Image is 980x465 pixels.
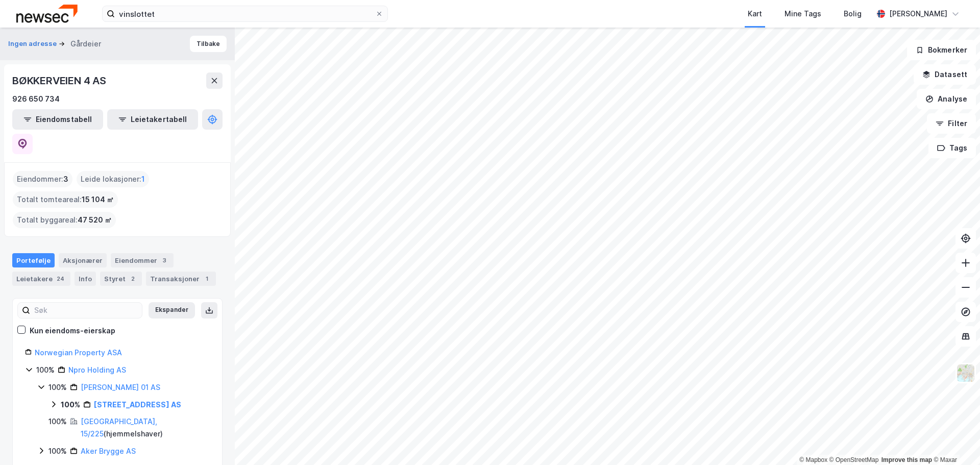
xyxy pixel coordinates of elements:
[81,417,157,438] a: [GEOGRAPHIC_DATA], 15/225
[81,415,210,440] div: ( hjemmelshaver )
[829,456,879,463] a: OpenStreetMap
[12,93,60,105] div: 926 650 734
[63,173,68,185] span: 3
[55,274,66,284] div: 24
[81,447,136,455] a: Aker Brygge AS
[149,302,195,319] button: Ekspander
[16,5,78,22] img: newsec-logo.f6e21ccffca1b3a03d2d.png
[12,109,103,130] button: Eiendomstabell
[82,193,114,206] span: 15 104 ㎡
[30,303,142,318] input: Søk
[13,191,118,208] div: Totalt tomteareal :
[844,8,862,20] div: Bolig
[12,253,55,267] div: Portefølje
[94,400,181,409] a: [STREET_ADDRESS] AS
[70,38,101,50] div: Gårdeier
[8,39,59,49] button: Ingen adresse
[141,173,145,185] span: 1
[748,8,762,20] div: Kart
[917,89,976,109] button: Analyse
[107,109,198,130] button: Leietakertabell
[889,8,947,20] div: [PERSON_NAME]
[128,274,138,284] div: 2
[929,416,980,465] iframe: Chat Widget
[202,274,212,284] div: 1
[78,214,112,226] span: 47 520 ㎡
[927,113,976,134] button: Filter
[59,253,107,267] div: Aksjonærer
[111,253,174,267] div: Eiendommer
[914,64,976,85] button: Datasett
[881,456,932,463] a: Improve this map
[146,272,216,286] div: Transaksjoner
[799,456,827,463] a: Mapbox
[81,383,160,391] a: [PERSON_NAME] 01 AS
[159,255,169,265] div: 3
[907,40,976,60] button: Bokmerker
[13,212,116,228] div: Totalt byggareal :
[785,8,821,20] div: Mine Tags
[48,445,67,457] div: 100%
[100,272,142,286] div: Styret
[12,272,70,286] div: Leietakere
[956,363,975,383] img: Z
[35,348,122,357] a: Norwegian Property ASA
[36,364,55,376] div: 100%
[190,36,227,52] button: Tilbake
[48,381,67,394] div: 100%
[68,365,126,374] a: Npro Holding AS
[115,6,375,21] input: Søk på adresse, matrikkel, gårdeiere, leietakere eller personer
[77,171,149,187] div: Leide lokasjoner :
[48,415,67,428] div: 100%
[12,72,108,89] div: BØKKERVEIEN 4 AS
[61,399,80,411] div: 100%
[75,272,96,286] div: Info
[13,171,72,187] div: Eiendommer :
[30,325,115,337] div: Kun eiendoms-eierskap
[928,138,976,158] button: Tags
